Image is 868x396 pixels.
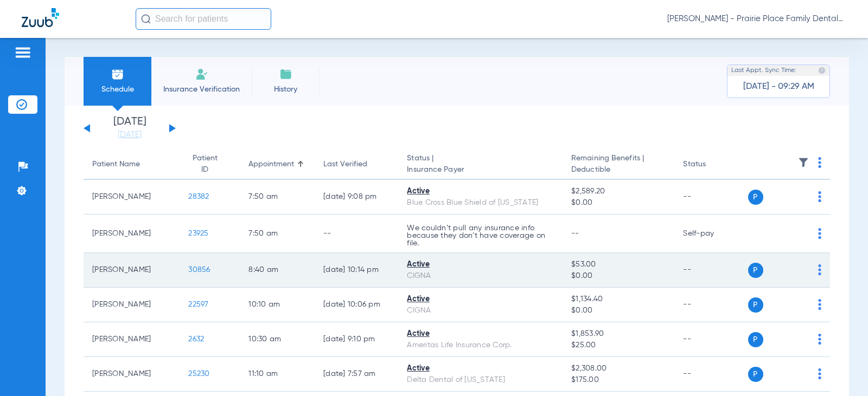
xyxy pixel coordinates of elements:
[407,374,554,386] div: Delta Dental of [US_STATE]
[407,224,554,247] p: We couldn’t pull any insurance info because they don’t have coverage on file.
[315,357,398,392] td: [DATE] 7:57 AM
[748,332,763,347] span: P
[92,84,143,95] span: Schedule
[731,65,796,76] span: Last Appt. Sync Time:
[111,68,124,81] img: Schedule
[84,253,180,288] td: [PERSON_NAME]
[398,150,563,180] th: Status |
[571,340,666,351] span: $25.00
[571,305,666,316] span: $0.00
[571,363,666,374] span: $2,308.00
[97,116,162,140] li: [DATE]
[748,263,763,278] span: P
[188,193,209,200] span: 28382
[407,186,554,197] div: Active
[818,299,821,310] img: group-dot-blue.svg
[84,288,180,322] td: [PERSON_NAME]
[240,180,315,215] td: 7:50 AM
[571,294,666,305] span: $1,134.40
[248,159,306,170] div: Appointment
[571,186,666,197] span: $2,589.20
[195,68,208,81] img: Manual Insurance Verification
[674,288,748,322] td: --
[323,159,390,170] div: Last Verified
[240,253,315,288] td: 8:40 AM
[248,159,294,170] div: Appointment
[240,357,315,392] td: 11:10 AM
[136,8,271,30] input: Search for patients
[22,8,59,27] img: Zuub Logo
[407,197,554,209] div: Blue Cross Blue Shield of [US_STATE]
[571,328,666,340] span: $1,853.90
[563,150,674,180] th: Remaining Benefits |
[188,266,210,274] span: 30856
[818,228,821,239] img: group-dot-blue.svg
[407,305,554,316] div: CIGNA
[279,68,292,81] img: History
[141,14,151,24] img: Search Icon
[818,191,821,202] img: group-dot-blue.svg
[798,157,809,168] img: filter.svg
[84,180,180,215] td: [PERSON_NAME]
[260,84,311,95] span: History
[674,322,748,357] td: --
[159,84,244,95] span: Insurance Verification
[188,230,208,237] span: 23925
[818,264,821,275] img: group-dot-blue.svg
[743,81,814,92] span: [DATE] - 09:29 AM
[240,288,315,322] td: 10:10 AM
[84,357,180,392] td: [PERSON_NAME]
[748,190,763,205] span: P
[674,215,748,253] td: Self-pay
[240,322,315,357] td: 10:30 AM
[315,288,398,322] td: [DATE] 10:06 PM
[667,14,846,24] span: [PERSON_NAME] - Prairie Place Family Dental
[407,340,554,351] div: Ameritas Life Insurance Corp.
[315,180,398,215] td: [DATE] 9:08 PM
[818,67,826,74] img: last sync help info
[571,197,666,209] span: $0.00
[571,164,666,176] span: Deductible
[97,129,162,140] a: [DATE]
[14,46,31,59] img: hamburger-icon
[188,301,208,308] span: 22597
[818,368,821,379] img: group-dot-blue.svg
[240,215,315,253] td: 7:50 AM
[748,297,763,313] span: P
[407,270,554,282] div: CIGNA
[188,153,231,176] div: Patient ID
[315,215,398,253] td: --
[818,157,821,168] img: group-dot-blue.svg
[407,164,554,176] span: Insurance Payer
[188,335,204,343] span: 2632
[92,159,140,170] div: Patient Name
[571,270,666,282] span: $0.00
[407,363,554,374] div: Active
[323,159,367,170] div: Last Verified
[818,334,821,345] img: group-dot-blue.svg
[674,150,748,180] th: Status
[571,374,666,386] span: $175.00
[84,322,180,357] td: [PERSON_NAME]
[407,294,554,305] div: Active
[407,328,554,340] div: Active
[315,253,398,288] td: [DATE] 10:14 PM
[674,180,748,215] td: --
[571,230,579,237] span: --
[84,215,180,253] td: [PERSON_NAME]
[407,259,554,270] div: Active
[315,322,398,357] td: [DATE] 9:10 PM
[188,153,221,176] div: Patient ID
[188,370,209,378] span: 25230
[92,159,171,170] div: Patient Name
[748,367,763,382] span: P
[674,357,748,392] td: --
[571,259,666,270] span: $53.00
[674,253,748,288] td: --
